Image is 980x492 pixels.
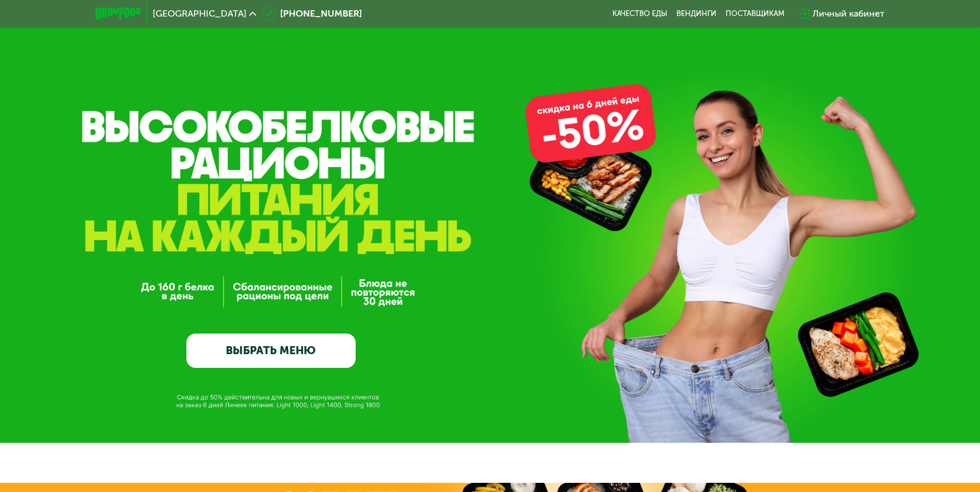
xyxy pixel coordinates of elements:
[726,9,784,18] div: поставщикам
[812,7,885,21] div: Личный кабинет
[262,7,362,21] a: [PHONE_NUMBER]
[676,9,716,18] a: Вендинги
[186,334,356,368] a: ВЫБРАТЬ МЕНЮ
[612,9,667,18] a: Качество еды
[153,9,246,18] span: [GEOGRAPHIC_DATA]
